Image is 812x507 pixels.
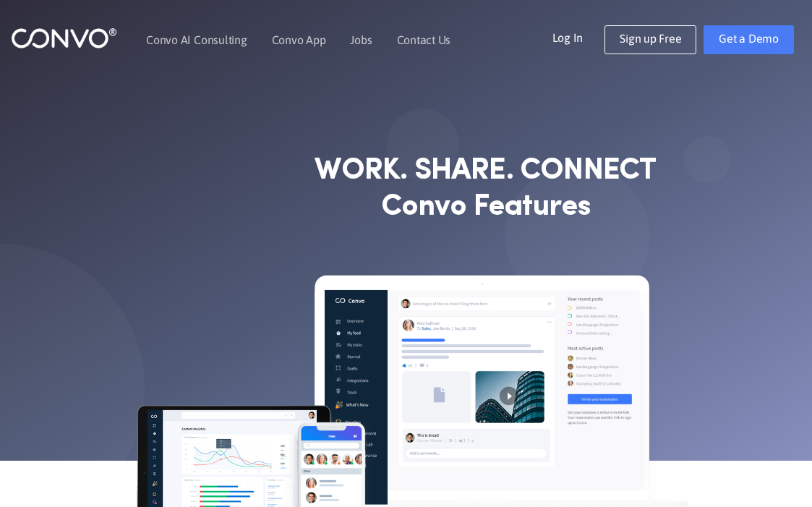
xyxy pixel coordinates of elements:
[11,27,117,49] img: logo_1.png
[704,25,794,54] a: Get a Demo
[315,153,656,226] strong: WORK. SHARE. CONNECT Convo Features
[604,25,696,54] a: Sign up Free
[272,34,326,46] a: Convo App
[146,34,247,46] a: Convo AI Consulting
[552,25,605,48] a: Log In
[350,34,372,46] a: Jobs
[397,34,451,46] a: Contact Us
